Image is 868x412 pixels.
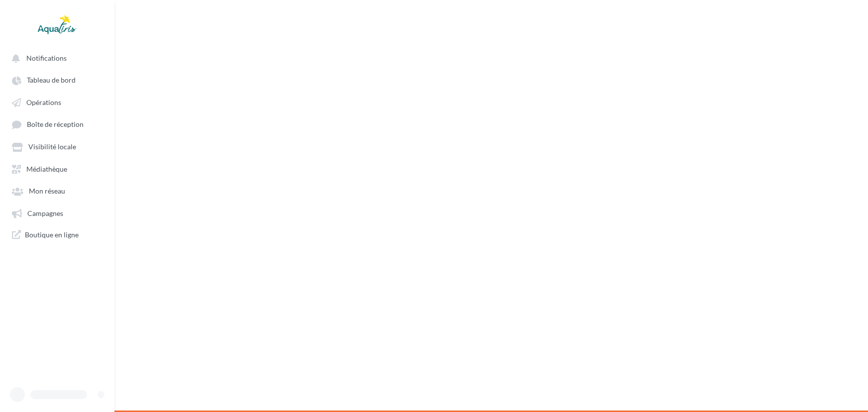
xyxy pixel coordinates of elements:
span: Mon réseau [29,187,65,196]
span: Boîte de réception [27,120,84,129]
a: Médiathèque [6,160,108,178]
span: Notifications [26,54,67,62]
span: Visibilité locale [28,143,76,151]
span: Médiathèque [26,165,67,173]
a: Boutique en ligne [6,226,108,243]
span: Campagnes [27,209,63,217]
a: Opérations [6,93,108,111]
a: Tableau de bord [6,71,108,89]
a: Boîte de réception [6,115,108,133]
span: Boutique en ligne [25,230,79,239]
button: Notifications [6,49,104,67]
a: Campagnes [6,204,108,222]
a: Visibilité locale [6,137,108,155]
span: Tableau de bord [27,76,76,85]
a: Mon réseau [6,182,108,200]
span: Opérations [26,98,61,106]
